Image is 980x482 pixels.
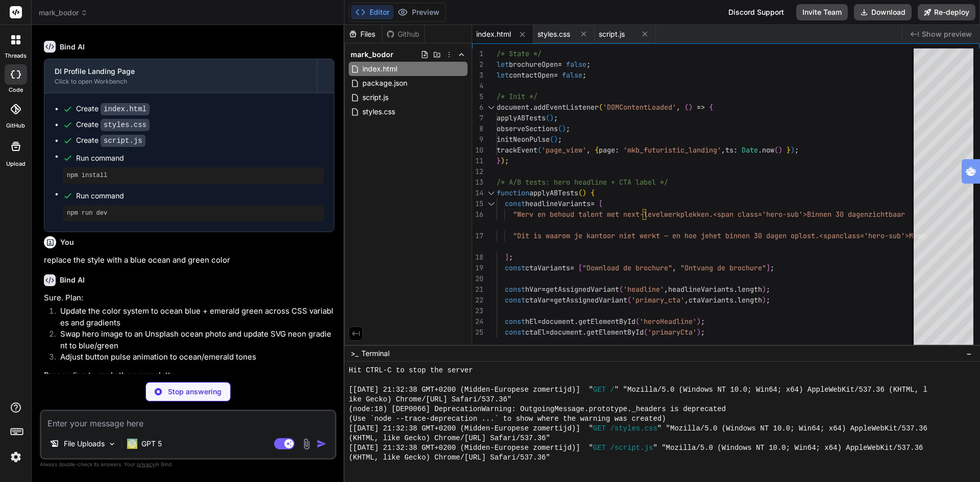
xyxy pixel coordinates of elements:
[537,317,542,326] span: =
[668,285,733,294] span: headlineVariants
[762,285,766,294] span: )
[40,460,336,469] p: Always double-check its answers. Your in Bind
[101,135,145,147] code: script.js
[791,145,795,155] span: )
[472,327,483,338] div: 25
[554,135,558,144] span: )
[484,188,498,198] div: Click to collapse the range.
[689,295,733,305] span: ctaVariants
[550,135,554,144] span: (
[640,317,697,326] span: 'heroHeadline'
[697,327,701,337] span: )
[758,145,762,155] span: .
[697,317,701,326] span: )
[599,103,603,112] span: (
[60,42,85,52] h6: Bind AI
[497,92,537,101] span: /* Init */
[922,29,972,39] span: Show preview
[593,424,606,434] span: GET
[550,113,554,122] span: )
[644,327,648,337] span: (
[562,124,566,133] span: )
[542,285,546,294] span: =
[599,145,615,155] span: page
[586,327,644,337] span: getElementById
[586,145,591,155] span: ,
[127,439,137,449] img: GPT 5
[76,119,150,130] div: Create
[566,124,570,133] span: ;
[44,255,334,266] p: replace the style with a blue ocean and green color
[525,199,591,208] span: headlineVariants
[141,439,162,449] p: GPT 5
[505,327,525,337] span: const
[505,317,525,326] span: const
[472,81,483,91] div: 4
[509,252,513,262] span: ;
[472,263,483,273] div: 19
[684,295,689,305] span: ,
[472,231,483,241] div: 17
[361,63,398,75] span: index.html
[472,252,483,263] div: 18
[67,209,320,217] pre: npm run dev
[664,210,868,219] span: werkplekken.<span class='hero-sub'>Binnen 30 dagen
[472,295,483,306] div: 22
[591,188,595,197] span: {
[631,295,684,305] span: 'primary_cta'
[513,210,664,219] span: "Werv en behoud talent met next‑level
[709,231,840,240] span: het binnen 30 dagen oplost.<span
[653,443,923,453] span: " "Mozilla/5.0 (Windows NT 10.0; Win64; x64) AppleWebKit/537.36
[497,177,668,187] span: /* A/B tests: hero headline + CTA label */
[60,275,85,285] h6: Bind AI
[550,327,582,337] span: document
[472,316,483,327] div: 24
[787,145,791,155] span: }
[497,113,546,122] span: applyABTests
[770,263,774,272] span: ;
[39,8,88,18] span: mark_bodor
[610,385,614,395] span: /
[76,153,324,163] span: Run command
[586,60,591,69] span: ;
[505,263,525,272] span: const
[472,70,483,81] div: 3
[382,29,424,39] div: Github
[44,59,317,93] button: DI Profile Landing PageClick to open Workbench
[472,59,483,70] div: 2
[550,295,554,305] span: =
[738,285,762,294] span: length
[525,327,546,337] span: ctaEl
[6,121,25,130] label: GitHub
[472,198,483,209] div: 15
[615,385,927,395] span: " "Mozilla/5.0 (Windows NT 10.0; Win64; x64) AppleWebKit/537.36 (KHTML, l
[525,285,542,294] span: hVar
[762,295,766,305] span: )
[137,461,155,467] span: privacy
[52,328,334,351] li: Swap hero image to an Unsplash ocean photo and update SVG neon gradient to blue/green
[672,263,676,272] span: ,
[558,124,562,133] span: (
[525,263,570,272] span: ctaVariants
[316,439,327,449] img: icon
[796,4,848,20] button: Invite Team
[361,91,389,104] span: script.js
[101,119,150,131] code: styles.css
[497,188,529,197] span: function
[472,209,483,220] div: 16
[627,295,631,305] span: (
[529,188,578,197] span: applyABTests
[472,273,483,284] div: 20
[497,124,558,133] span: observeSections
[497,145,537,155] span: trackEvent
[349,385,593,395] span: [[DATE] 21:32:38 GMT+0200 (Midden-Europese zomertijd)] "
[351,49,394,60] span: mark_bodor
[599,199,603,208] span: [
[509,70,554,80] span: contactOpen
[9,86,23,94] label: code
[55,78,307,86] div: Click to open Workbench
[582,263,672,272] span: "Download de brochure"
[623,145,721,155] span: 'mkb_futuristic_landing'
[472,113,483,123] div: 7
[76,191,324,201] span: Run command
